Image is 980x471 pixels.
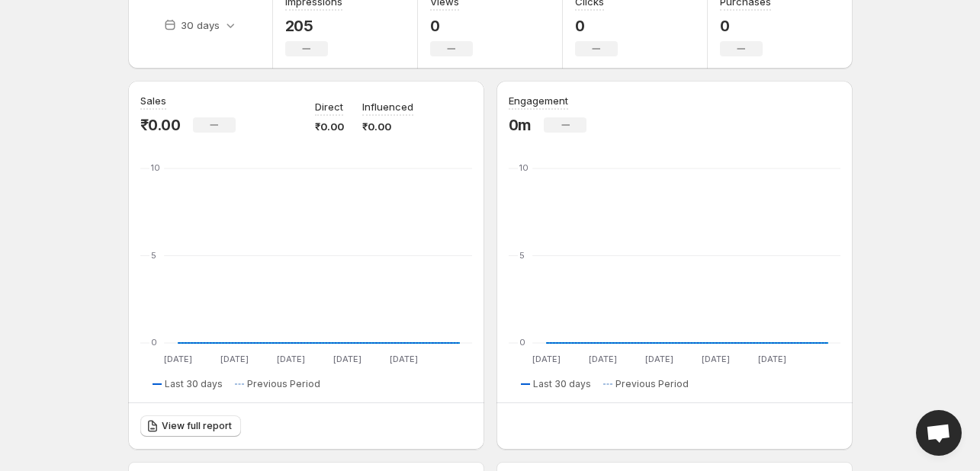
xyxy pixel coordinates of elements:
[509,116,532,134] p: 0m
[533,378,591,390] span: Last 30 days
[615,378,689,390] span: Previous Period
[181,18,220,33] p: 30 days
[916,410,962,456] div: Open chat
[575,17,618,35] p: 0
[757,354,786,364] text: [DATE]
[151,162,160,173] text: 10
[140,116,181,134] p: ₹0.00
[362,119,413,134] p: ₹0.00
[276,354,304,364] text: [DATE]
[140,415,241,437] a: View full report
[519,162,529,173] text: 10
[430,17,473,35] p: 0
[315,119,344,134] p: ₹0.00
[247,378,320,390] span: Previous Period
[701,354,729,364] text: [DATE]
[315,99,343,114] p: Direct
[333,354,361,364] text: [DATE]
[151,250,156,261] text: 5
[509,93,568,108] h3: Engagement
[163,354,191,364] text: [DATE]
[220,354,248,364] text: [DATE]
[519,250,525,261] text: 5
[151,337,157,348] text: 0
[519,337,525,348] text: 0
[588,354,616,364] text: [DATE]
[532,354,560,364] text: [DATE]
[644,354,673,364] text: [DATE]
[720,17,771,35] p: 0
[162,420,232,432] span: View full report
[165,378,223,390] span: Last 30 days
[140,93,166,108] h3: Sales
[389,354,417,364] text: [DATE]
[285,17,342,35] p: 205
[362,99,413,114] p: Influenced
